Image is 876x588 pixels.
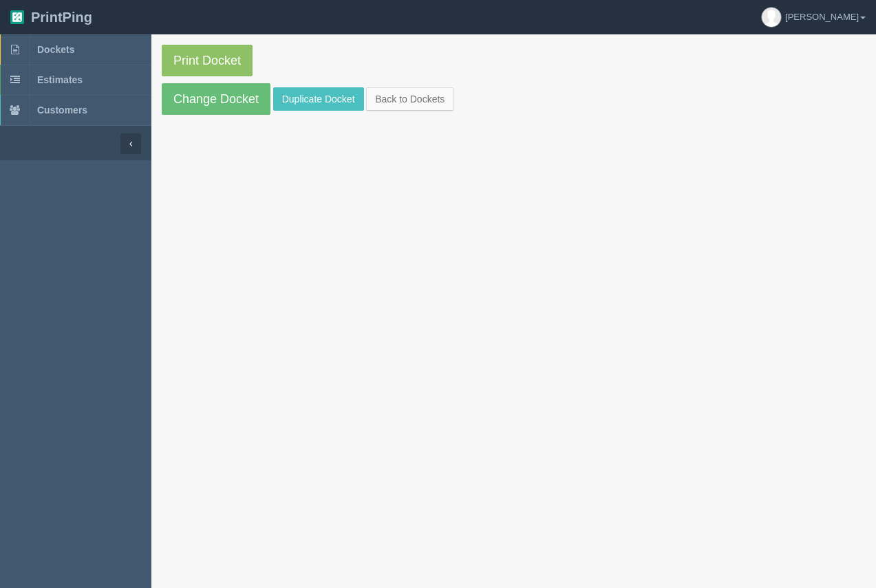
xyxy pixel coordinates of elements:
[366,87,453,111] a: Back to Dockets
[37,44,74,55] span: Dockets
[273,87,364,111] a: Duplicate Docket
[10,10,24,24] img: logo-3e63b451c926e2ac314895c53de4908e5d424f24456219fb08d385ab2e579770.png
[37,105,87,116] span: Customers
[37,74,83,85] span: Estimates
[162,45,253,76] a: Print Docket
[762,8,781,27] img: avatar_default-7531ab5dedf162e01f1e0bb0964e6a185e93c5c22dfe317fb01d7f8cd2b1632c.jpg
[162,83,270,115] a: Change Docket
